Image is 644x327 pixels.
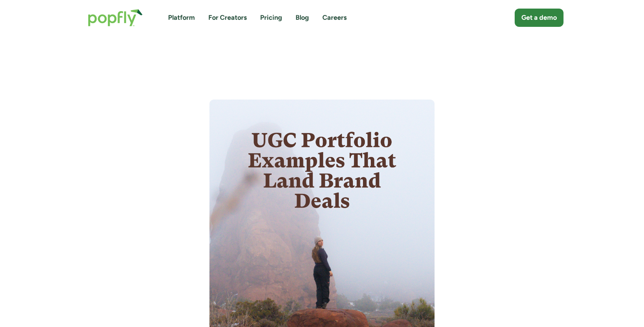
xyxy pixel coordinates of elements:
div: Get a demo [521,13,557,22]
a: Careers [322,13,347,22]
a: Pricing [260,13,282,22]
a: Platform [168,13,195,22]
a: home [80,1,150,34]
a: Blog [296,13,309,22]
a: For Creators [208,13,247,22]
a: Get a demo [515,9,563,27]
